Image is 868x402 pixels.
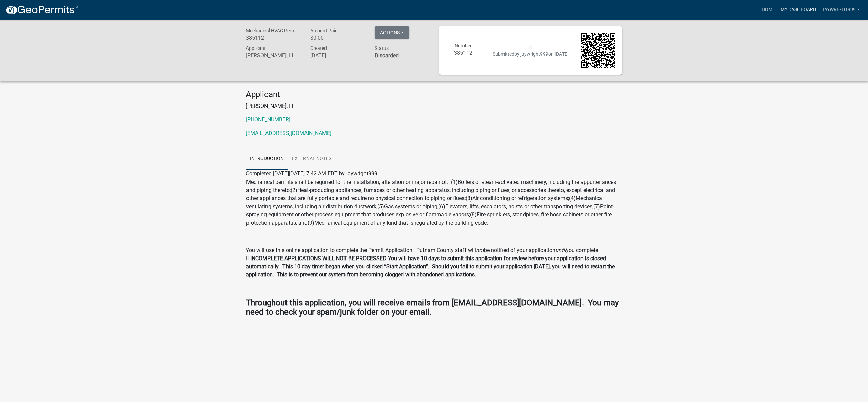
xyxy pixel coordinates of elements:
span: Mechanical HVAC Permit [246,28,298,33]
h6: 385112 [246,35,300,41]
strong: You will have 10 days to submit this application for review before your application is closed aut... [246,255,615,278]
a: External Notes [288,148,335,170]
span: Number [455,43,472,49]
span: Submitted on [DATE] [493,51,569,57]
h6: $0.00 [310,35,364,41]
span: by jaywright999 [514,51,548,57]
a: jaywright999 [819,3,863,16]
a: Home [759,3,778,16]
td: Mechanical permits shall be required for the installation, alteration or major repair of: (1)Boil... [246,178,622,227]
strong: Discarded [375,52,399,59]
span: Amount Paid [310,28,338,33]
button: Actions [375,26,409,39]
strong: INCOMPLETE APPLICATIONS WILL NOT BE PROCESSED [250,255,387,262]
span: Created [310,45,327,51]
a: [PHONE_NUMBER] [246,116,290,123]
i: until [555,247,566,253]
span: Completed [DATE][DATE] 7:42 AM EDT by jaywright999 [246,170,377,177]
a: [EMAIL_ADDRESS][DOMAIN_NAME] [246,130,331,136]
p: [PERSON_NAME], III [246,102,622,110]
span: Applicant [246,45,266,51]
h6: 385112 [446,50,480,56]
a: My Dashboard [778,3,819,16]
span: Status [375,45,389,51]
img: QR code [581,33,616,68]
h6: [PERSON_NAME], III [246,52,300,59]
p: You will use this online application to complete the Permit Application. Putnam County staff will... [246,246,622,279]
h6: [DATE] [310,52,364,59]
a: Introduction [246,148,288,170]
span: | | [529,44,532,50]
strong: Throughout this application, you will receive emails from [EMAIL_ADDRESS][DOMAIN_NAME]. You may n... [246,298,619,317]
h4: Applicant [246,90,622,99]
i: not [476,247,484,253]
